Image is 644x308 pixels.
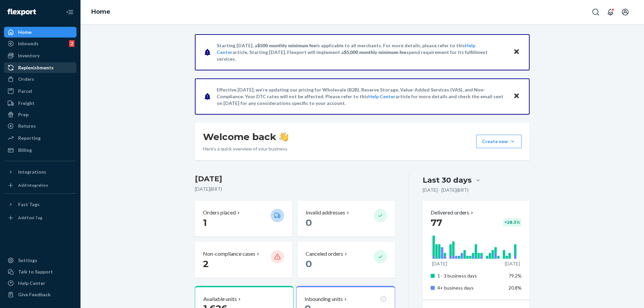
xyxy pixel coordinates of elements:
div: Integrations [18,169,46,175]
div: Fast Tags [18,201,40,208]
div: Billing [18,147,32,153]
ol: breadcrumbs [86,2,116,22]
button: Create new [476,135,522,148]
a: Prep [4,109,76,120]
div: 2 [69,40,74,47]
div: Settings [18,257,37,264]
a: Home [91,8,110,15]
button: Fast Tags [4,199,76,210]
span: 20.8% [508,285,522,291]
div: Inventory [18,52,40,59]
div: Last 30 days [423,175,472,185]
button: Orders placed 1 [195,201,292,237]
a: Add Fast Tag [4,212,76,223]
div: Returns [18,123,36,129]
button: Give Feedback [4,289,76,300]
p: 4+ business days [437,285,503,291]
span: 79.2% [508,273,522,279]
a: Orders [4,74,76,84]
p: Orders placed [203,209,236,217]
div: Freight [18,100,35,107]
p: Here’s a quick overview of your business [203,145,288,152]
p: Invalid addresses [306,209,345,217]
a: Help Center [368,94,395,99]
button: Invalid addresses 0 [298,201,395,237]
button: Open Search Box [589,5,602,19]
div: Orders [18,76,34,82]
button: Delivered orders [431,209,475,217]
p: Available units [203,295,237,303]
div: Parcel [18,88,32,95]
div: Home [18,29,32,36]
a: Talk to Support [4,266,76,277]
div: Inbounds [18,40,39,47]
div: Talk to Support [18,268,53,275]
a: Billing [4,145,76,156]
span: $500 monthly minimum fee [257,43,316,48]
div: Reporting [18,135,41,141]
a: Settings [4,255,76,266]
div: + 28.3 % [503,218,522,227]
div: Add Integration [18,182,48,188]
p: [DATE] - [DATE] ( BRT ) [423,187,469,193]
p: 1 - 3 business days [437,272,503,279]
span: 0 [306,217,312,228]
img: hand-wave emoji [279,132,288,141]
p: Non-compliance cases [203,250,255,258]
button: Integrations [4,167,76,177]
div: Prep [18,111,29,118]
h3: [DATE] [195,174,395,184]
p: [DATE] ( BRT ) [195,186,395,192]
a: Inbounds2 [4,38,76,49]
img: Flexport logo [7,9,36,15]
button: Open account menu [619,5,632,19]
a: Reporting [4,133,76,143]
a: Help Center [4,278,76,289]
h1: Welcome back [203,131,288,143]
span: 77 [431,217,442,228]
p: Effective [DATE], we're updating our pricing for Wholesale (B2B), Reserve Storage, Value-Added Se... [217,86,507,107]
p: Inbounding units [305,295,343,303]
a: Parcel [4,86,76,97]
span: 0 [306,258,312,269]
a: Replenishments [4,62,76,73]
button: Canceled orders 0 [298,242,395,278]
div: Help Center [18,280,45,287]
div: Give Feedback [18,291,51,298]
span: 2 [203,258,209,269]
button: Close [512,47,521,57]
a: Home [4,27,76,38]
a: Add Integration [4,180,76,191]
div: Add Fast Tag [18,215,42,221]
div: Replenishments [18,64,54,71]
span: $5,000 monthly minimum fee [344,49,407,55]
a: Inventory [4,50,76,61]
button: Close Navigation [63,5,76,19]
button: Non-compliance cases 2 [195,242,292,278]
a: Returns [4,121,76,131]
button: Open notifications [604,5,617,19]
p: [DATE] [432,260,447,267]
p: Starting [DATE], a is applicable to all merchants. For more details, please refer to this article... [217,42,507,62]
span: 1 [203,217,207,228]
a: Freight [4,98,76,109]
p: Canceled orders [306,250,343,258]
p: [DATE] [505,260,520,267]
button: Close [512,91,521,101]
